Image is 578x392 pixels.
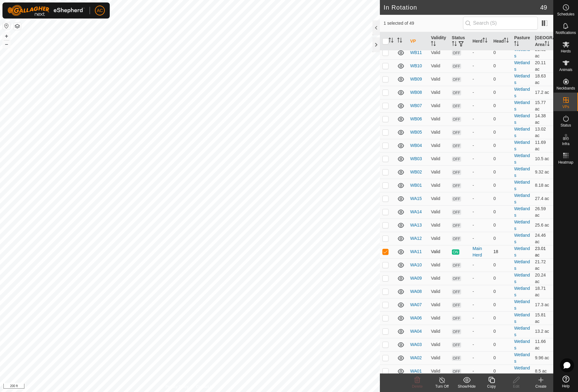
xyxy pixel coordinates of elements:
td: 0 [491,139,512,152]
a: WB02 [410,169,422,174]
td: 18 [491,245,512,258]
td: 0 [491,112,512,126]
p-sorticon: Activate to sort [389,39,393,44]
div: - [473,235,488,242]
td: 26.59 ac [533,205,553,219]
span: Help [562,384,570,388]
span: OFF [452,263,461,268]
p-sorticon: Activate to sort [482,39,487,44]
p-sorticon: Activate to sort [397,39,402,44]
a: Wetlands [514,233,530,244]
h2: In Rotation [384,4,540,11]
div: Copy [479,384,504,389]
a: WB06 [410,116,422,121]
a: Wetlands [514,206,530,218]
a: WB10 [410,63,422,68]
div: - [473,328,488,335]
div: - [473,302,488,308]
td: 18.71 ac [533,285,553,298]
a: WA08 [410,289,422,294]
button: – [3,40,10,48]
td: Valid [428,192,449,205]
td: Valid [428,232,449,245]
td: Valid [428,86,449,99]
a: WB09 [410,77,422,81]
button: Reset Map [3,22,10,30]
td: 0 [491,258,512,272]
td: 11.69 ac [533,139,553,152]
a: WA15 [410,196,422,201]
td: Valid [428,165,449,179]
p-sorticon: Activate to sort [452,42,457,47]
input: Search (S) [463,17,538,30]
span: OFF [452,50,461,56]
a: WB11 [410,50,422,55]
th: Head [491,32,512,51]
div: - [473,195,488,202]
a: WA07 [410,302,422,307]
span: AC [97,7,103,14]
a: Wetlands [514,286,530,297]
span: Neckbands [556,86,575,90]
span: OFF [452,77,461,82]
a: Wetlands [514,180,530,191]
td: 0 [491,86,512,99]
span: OFF [452,289,461,294]
a: Privacy Policy [165,384,189,390]
td: Valid [428,59,449,73]
a: WA12 [410,236,422,241]
td: 8.5 ac [533,365,553,378]
span: OFF [452,64,461,69]
td: 9.96 ac [533,351,553,365]
p-sorticon: Activate to sort [431,42,436,47]
td: 0 [491,338,512,351]
a: Contact Us [196,384,214,390]
td: Valid [428,272,449,285]
div: Create [529,384,553,389]
a: WB01 [410,183,422,188]
td: 20.11 ac [533,59,553,73]
td: 10.5 ac [533,152,553,165]
a: Wetlands [514,166,530,178]
td: 0 [491,365,512,378]
th: Herd [470,32,491,51]
td: 0 [491,179,512,192]
span: OFF [452,196,461,202]
a: Wetlands [514,365,530,377]
button: + [3,32,10,40]
div: - [473,368,488,374]
td: Valid [428,46,449,59]
td: 17.2 ac [533,86,553,99]
a: Wetlands [514,87,530,98]
td: 0 [491,325,512,338]
span: OFF [452,170,461,175]
a: Wetlands [514,299,530,311]
a: Wetlands [514,193,530,204]
span: OFF [452,356,461,361]
td: Valid [428,258,449,272]
a: WB03 [410,156,422,161]
a: WA04 [410,329,422,334]
span: Notifications [556,31,576,35]
div: - [473,182,488,189]
a: Wetlands [514,339,530,350]
a: WA14 [410,209,422,214]
td: 0 [491,311,512,325]
td: Valid [428,219,449,232]
p-sorticon: Activate to sort [504,39,509,44]
td: Valid [428,152,449,165]
span: OFF [452,143,461,148]
a: Wetlands [514,246,530,257]
td: Valid [428,99,449,112]
div: Edit [504,384,529,389]
img: Gallagher Logo [7,5,85,16]
a: Wetlands [514,153,530,165]
span: OFF [452,302,461,308]
a: WA03 [410,342,422,347]
div: - [473,288,488,295]
td: 0 [491,73,512,86]
a: WA06 [410,315,422,320]
div: - [473,63,488,69]
a: Wetlands [514,326,530,337]
span: OFF [452,156,461,162]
